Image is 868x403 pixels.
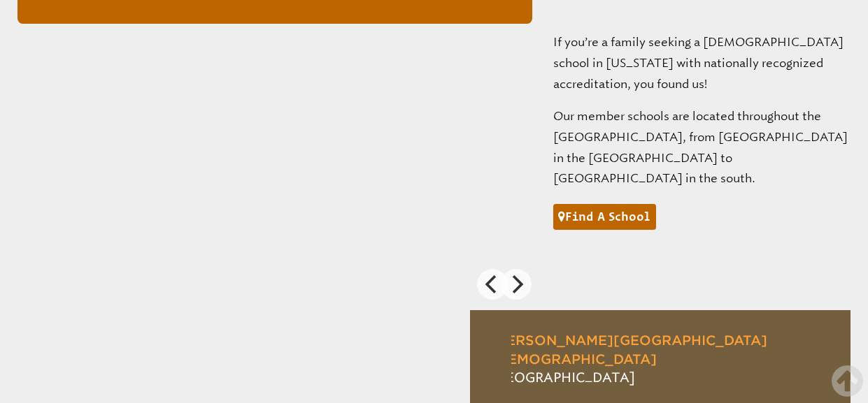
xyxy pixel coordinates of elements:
button: Next [501,269,532,300]
a: [PERSON_NAME][GEOGRAPHIC_DATA][DEMOGRAPHIC_DATA] [491,332,767,367]
span: [GEOGRAPHIC_DATA] [491,369,635,386]
p: If you’re a family seeking a [DEMOGRAPHIC_DATA] school in [US_STATE] with nationally recognized a... [553,32,851,94]
p: Our member schools are located throughout the [GEOGRAPHIC_DATA], from [GEOGRAPHIC_DATA] in the [G... [553,106,851,189]
a: Find a school [553,204,656,230]
button: Previous [477,269,508,300]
